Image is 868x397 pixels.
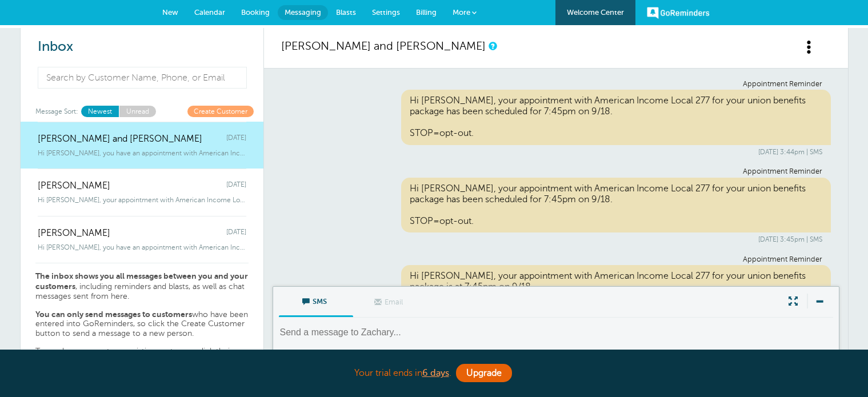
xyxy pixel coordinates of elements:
a: Messaging [278,5,328,20]
a: [PERSON_NAME] [DATE] Hi [PERSON_NAME], your appointment with American Income Local 277 for your u... [21,169,263,216]
span: [PERSON_NAME] [38,181,110,191]
span: [DATE] [226,228,246,239]
a: Unread [119,106,156,117]
h2: Inbox [38,39,246,55]
div: Your trial ends in . [149,361,720,386]
div: Appointment Reminder [290,167,822,176]
a: This is a history of all communications between GoReminders and your customer. [489,42,495,50]
span: [DATE] [226,134,246,145]
span: Billing [416,8,437,17]
a: 6 days [422,368,449,378]
a: [PERSON_NAME] and [PERSON_NAME] [DATE] Hi [PERSON_NAME], you have an appointment with American In... [21,122,263,169]
a: [PERSON_NAME] and [PERSON_NAME] [281,39,486,53]
span: Messaging [285,8,321,17]
p: who have been entered into GoReminders, so click the Create Customer button to send a message to ... [35,310,249,339]
div: [DATE] 3:44pm | SMS [290,148,822,156]
span: Hi [PERSON_NAME], your appointment with American Income Local 277 for your union [38,196,246,204]
div: [DATE] 3:45pm | SMS [290,235,822,243]
div: Hi [PERSON_NAME], your appointment with American Income Local 277 for your union benefits package... [401,178,831,233]
a: Upgrade [456,364,512,382]
span: [PERSON_NAME] [38,228,110,239]
p: To send a message to an existing customer, click their conversation above or search for the custo... [35,347,249,375]
span: More [453,8,470,17]
a: [PERSON_NAME] [DATE] Hi [PERSON_NAME], you have an appointment with American Income Life [DATE] a... [21,216,263,263]
span: Booking [241,8,270,17]
span: Hi [PERSON_NAME], you have an appointment with American Income Local 277 in 1 hou [38,149,246,157]
a: Newest [81,106,119,117]
strong: The inbox shows you all messages between you and your customers [35,271,248,291]
p: , including reminders and blasts, as well as chat messages sent from here. [35,271,249,301]
strong: You can only send messages to customers [35,310,192,319]
span: Blasts [336,8,356,17]
a: Create Customer [187,106,254,117]
div: Appointment Reminder [290,255,822,264]
span: New [162,8,178,17]
span: Email [362,287,419,315]
span: Message Sort: [35,106,78,117]
div: Appointment Reminder [290,80,822,89]
label: This customer does not have an email address. [353,287,427,318]
span: Calendar [194,8,225,17]
span: [PERSON_NAME] and [PERSON_NAME] [38,134,202,145]
span: Settings [372,8,400,17]
span: SMS [287,287,345,314]
div: Hi [PERSON_NAME], your appointment with American Income Local 277 for your union benefits package... [401,265,831,320]
span: Hi [PERSON_NAME], you have an appointment with American Income Life [DATE] at 12:00p [38,243,246,251]
div: Hi [PERSON_NAME], your appointment with American Income Local 277 for your union benefits package... [401,90,831,145]
input: Search by Customer Name, Phone, or Email [38,67,247,89]
span: [DATE] [226,181,246,191]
